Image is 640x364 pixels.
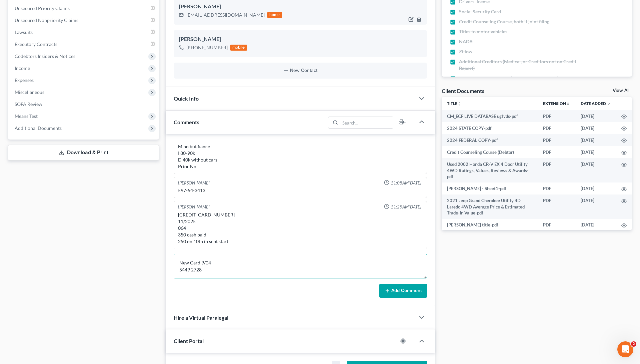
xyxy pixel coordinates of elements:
a: SOFA Review [9,98,159,110]
span: Petition - Wet Signature (done in office meeting) [459,75,559,82]
td: PDF [538,134,575,146]
span: Social Security Card [459,8,501,15]
td: 2024 STATE COPY-pdf [442,122,538,134]
span: Means Test [15,113,38,119]
span: 11:29AM[DATE] [391,204,421,210]
td: [PERSON_NAME] - Sheet1-pdf [442,182,538,194]
td: [DATE] [575,146,616,158]
span: Titles to motor vehicles [459,28,507,35]
span: Unsecured Priority Claims [15,5,70,11]
td: PDF [538,194,575,219]
i: unfold_more [566,102,570,106]
td: PDF [538,182,575,194]
td: [DATE] [575,134,616,146]
td: 2021 Jeep Grand Cherokee Utility 4D Laredo 4WD Average Price & Estimated Trade-In Value-pdf [442,194,538,219]
td: Credit Counseling Course (Debtor) [442,146,538,158]
td: [DATE] [575,219,616,231]
span: Miscellaneous [15,89,44,95]
span: Client Portal [174,338,204,344]
div: H No C underwater M no but fiance I 80-90k D 40k without cars Prior No [178,130,423,170]
i: unfold_more [457,102,461,106]
div: [CREDIT_CARD_NUMBER] 11/2025 064 350 cash paid 250 on 10th in sept start [178,211,423,245]
a: Date Added expand_more [581,101,611,106]
span: Additional Documents [15,125,62,131]
span: 2 [631,341,636,347]
td: [DATE] [575,194,616,219]
a: Download & Print [8,145,159,161]
td: PDF [538,219,575,231]
button: Add Comment [379,284,427,298]
td: [DATE] [575,182,616,194]
div: 597-54-3413 [178,187,423,194]
td: [DATE] [575,122,616,134]
span: Comments [174,119,199,125]
span: SOFA Review [15,101,42,107]
input: Search... [340,117,393,128]
td: Used 2002 Honda CR-V EX 4 Door Utility 4WD Ratings, Values, Reviews & Awards-pdf [442,158,538,182]
a: View All [613,88,629,93]
iframe: Intercom live chat [617,341,633,357]
span: Codebtors Insiders & Notices [15,53,75,59]
div: [PERSON_NAME] [179,3,422,11]
td: [PERSON_NAME] title-pdf [442,219,538,231]
span: Expenses [15,77,34,83]
div: [PHONE_NUMBER] [186,44,228,51]
td: [DATE] [575,158,616,182]
div: home [267,12,282,18]
button: New Contact [179,68,422,73]
a: Extensionunfold_more [543,101,570,106]
span: NADA [459,38,473,45]
a: Titleunfold_more [447,101,461,106]
span: Additional Creditors (Medical, or Creditors not on Credit Report) [459,58,579,72]
span: Quick Info [174,95,199,102]
td: PDF [538,110,575,122]
td: 2024 FEDERAL COPY-pdf [442,134,538,146]
div: [PERSON_NAME] [178,204,210,210]
div: [EMAIL_ADDRESS][DOMAIN_NAME] [186,12,265,18]
div: Client Documents [442,87,484,94]
a: Unsecured Priority Claims [9,2,159,14]
td: CM_ECF LIVE DATABASE ugfvds-pdf [442,110,538,122]
span: Income [15,65,30,71]
a: Executory Contracts [9,38,159,50]
span: Hire a Virtual Paralegal [174,314,228,321]
td: PDF [538,146,575,158]
div: mobile [230,45,247,51]
a: Lawsuits [9,26,159,38]
a: Unsecured Nonpriority Claims [9,14,159,26]
span: Lawsuits [15,29,33,35]
span: Executory Contracts [15,41,57,47]
td: PDF [538,122,575,134]
span: Credit Counseling Course, both if joint filing [459,18,549,25]
i: expand_more [607,102,611,106]
span: Unsecured Nonpriority Claims [15,17,78,23]
td: PDF [538,158,575,182]
div: [PERSON_NAME] [179,35,422,43]
div: [PERSON_NAME] [178,180,210,186]
span: Zillow [459,48,472,55]
td: [DATE] [575,110,616,122]
span: 11:08AM[DATE] [391,180,421,186]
